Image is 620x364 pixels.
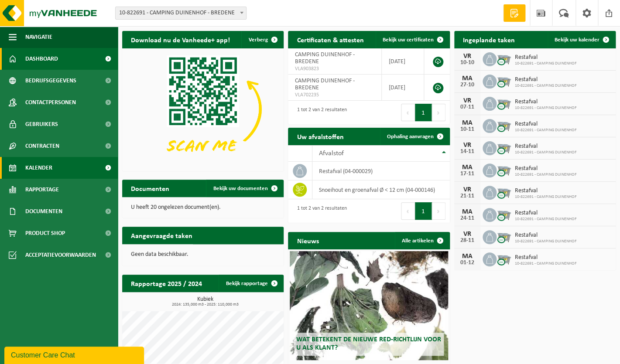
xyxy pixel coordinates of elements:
[292,103,346,122] div: 1 tot 2 van 2 resultaten
[459,97,476,104] div: VR
[497,162,511,177] img: WB-2500-CU
[382,48,424,75] td: [DATE]
[515,210,577,217] span: Restafval
[295,78,354,91] span: CAMPING DUINENHOF - BREDENE
[25,48,58,70] span: Dashboard
[292,201,346,221] div: 1 tot 2 van 2 resultaten
[312,162,450,180] td: restafval (04-000029)
[288,31,372,48] h2: Certificaten & attesten
[459,253,476,260] div: MA
[25,113,58,135] span: Gebruikers
[122,48,284,170] img: Download de VHEPlus App
[376,31,449,48] a: Bekijk uw certificaten
[515,99,577,105] span: Restafval
[415,202,432,220] button: 1
[219,275,283,292] a: Bekijk rapportage
[127,303,284,307] span: 2024: 135,000 m3 - 2025: 110,000 m3
[459,149,476,155] div: 14-11
[515,61,577,66] span: 10-822691 - CAMPING DUINENHOF
[25,222,65,244] span: Product Shop
[241,31,283,48] button: Verberg
[497,51,511,66] img: WB-2500-CU
[25,201,62,222] span: Documenten
[380,128,449,145] a: Ophaling aanvragen
[115,7,247,20] span: 10-822691 - CAMPING DUINENHOF - BREDENE
[459,231,476,238] div: VR
[459,53,476,60] div: VR
[131,252,275,258] p: Geen data beschikbaar.
[213,186,267,191] span: Bekijk uw documenten
[295,92,375,99] span: VLA702235
[515,187,577,194] span: Restafval
[25,70,76,92] span: Bedrijfsgegevens
[401,202,415,220] button: Previous
[515,150,577,155] span: 10-822691 - CAMPING DUINENHOF
[454,31,524,48] h2: Ingeplande taken
[497,184,511,199] img: WB-2500-CU
[382,75,424,101] td: [DATE]
[497,95,511,110] img: WB-2500-CU
[515,165,577,172] span: Restafval
[497,73,511,88] img: WB-2500-CU
[548,31,615,48] a: Bekijk uw kalender
[515,172,577,177] span: 10-822691 - CAMPING DUINENHOF
[122,227,201,244] h2: Aangevraagde taken
[515,143,577,150] span: Restafval
[515,54,577,61] span: Restafval
[25,26,52,48] span: Navigatie
[395,232,449,249] a: Alle artikelen
[25,92,76,113] span: Contactpersonen
[4,345,146,364] iframe: chat widget
[206,180,283,197] a: Bekijk uw documenten
[312,180,450,199] td: snoeihout en groenafval Ø < 12 cm (04-000146)
[296,336,441,351] span: Wat betekent de nieuwe RED-richtlijn voor u als klant?
[383,37,434,43] span: Bekijk uw certificaten
[515,194,577,200] span: 10-822691 - CAMPING DUINENHOF
[497,251,511,266] img: WB-2500-CU
[459,75,476,82] div: MA
[459,164,476,171] div: MA
[515,121,577,128] span: Restafval
[515,239,577,244] span: 10-822691 - CAMPING DUINENHOF
[25,135,59,157] span: Contracten
[515,128,577,133] span: 10-822691 - CAMPING DUINENHOF
[497,207,511,221] img: WB-2500-CU
[459,119,476,126] div: MA
[459,208,476,215] div: MA
[459,171,476,177] div: 17-11
[25,157,52,179] span: Kalender
[116,7,246,19] span: 10-822691 - CAMPING DUINENHOF - BREDENE
[459,238,476,244] div: 28-11
[415,104,432,121] button: 1
[459,215,476,221] div: 24-11
[127,296,284,307] h3: Kubiek
[25,244,96,266] span: Acceptatievoorwaarden
[25,179,59,201] span: Rapportage
[290,251,448,360] a: Wat betekent de nieuwe RED-richtlijn voor u als klant?
[459,142,476,149] div: VR
[515,105,577,111] span: 10-822691 - CAMPING DUINENHOF
[295,51,354,65] span: CAMPING DUINENHOF - BREDENE
[515,254,577,261] span: Restafval
[131,204,275,211] p: U heeft 20 ongelezen document(en).
[248,37,267,43] span: Verberg
[122,31,239,48] h2: Download nu de Vanheede+ app!
[122,275,211,292] h2: Rapportage 2025 / 2024
[459,60,476,66] div: 10-10
[387,134,434,139] span: Ophaling aanvragen
[459,82,476,88] div: 27-10
[319,150,344,157] span: Afvalstof
[295,65,375,72] span: VLA903823
[515,232,577,239] span: Restafval
[459,186,476,193] div: VR
[515,83,577,88] span: 10-822691 - CAMPING DUINENHOF
[515,217,577,222] span: 10-822691 - CAMPING DUINENHOF
[459,104,476,110] div: 07-11
[459,126,476,133] div: 10-11
[401,104,415,121] button: Previous
[432,202,445,220] button: Next
[497,118,511,133] img: WB-2500-CU
[515,261,577,266] span: 10-822691 - CAMPING DUINENHOF
[515,76,577,83] span: Restafval
[497,140,511,155] img: WB-2500-CU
